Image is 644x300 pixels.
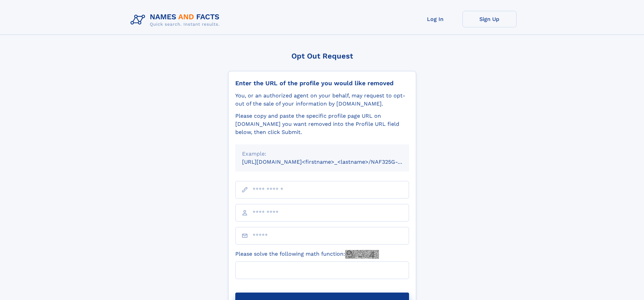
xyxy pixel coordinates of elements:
[235,79,409,87] div: Enter the URL of the profile you would like removed
[235,92,409,108] div: You, or an authorized agent on your behalf, may request to opt-out of the sale of your informatio...
[408,11,462,27] a: Log In
[128,11,225,29] img: Logo Names and Facts
[228,52,416,60] div: Opt Out Request
[235,250,379,259] label: Please solve the following math function:
[462,11,517,27] a: Sign Up
[242,159,422,165] small: [URL][DOMAIN_NAME]<firstname>_<lastname>/NAF325G-xxxxxxxx
[235,112,409,136] div: Please copy and paste the specific profile page URL on [DOMAIN_NAME] you want removed into the Pr...
[242,150,402,158] div: Example:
